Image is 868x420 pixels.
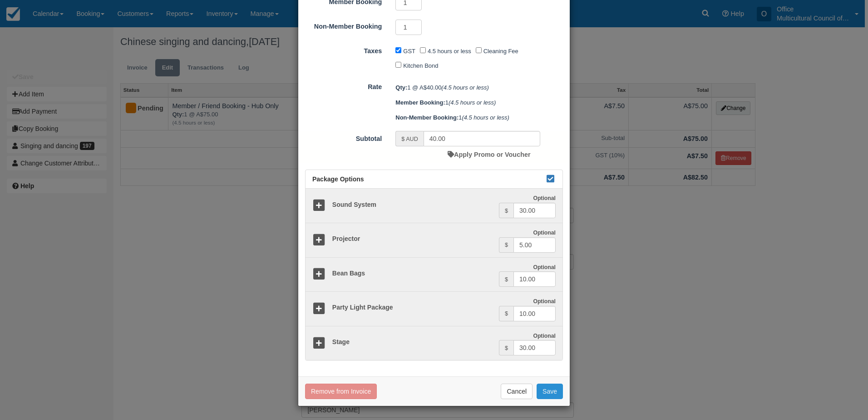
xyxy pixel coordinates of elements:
[501,384,533,399] button: Cancel
[428,48,471,55] label: 4.5 hours or less
[325,201,499,208] h5: Sound System
[306,326,562,360] a: Stage Optional $
[537,384,563,399] button: Save
[533,264,556,270] strong: Optional
[533,298,556,305] strong: Optional
[441,84,488,91] em: (4.5 hours or less)
[306,223,562,258] a: Projector Optional $
[325,339,499,345] h5: Stage
[298,131,389,144] label: Subtotal
[298,79,389,92] label: Rate
[403,48,415,55] label: GST
[403,62,438,69] label: Kitchen Bond
[505,345,508,351] small: $
[312,175,364,183] span: Package Options
[483,48,518,55] label: Cleaning Fee
[449,99,496,106] em: (4.5 hours or less)
[462,114,509,121] em: (4.5 hours or less)
[389,80,570,125] div: 1 @ A$40.00 1 1
[505,276,508,283] small: $
[325,235,499,242] h5: Projector
[395,99,445,106] strong: Member Booking
[533,230,556,236] strong: Optional
[401,136,418,142] small: $ AUD
[533,333,556,339] strong: Optional
[505,242,508,248] small: $
[306,291,562,326] a: Party Light Package Optional $
[306,257,562,292] a: Bean Bags Optional $
[395,20,422,35] input: Non-Member Booking
[505,208,508,214] small: $
[298,19,389,31] label: Non-Member Booking
[298,43,389,56] label: Taxes
[395,84,407,91] strong: Qty
[325,304,499,311] h5: Party Light Package
[305,384,377,399] button: Remove from Invoice
[448,151,530,158] a: Apply Promo or Voucher
[533,195,556,201] strong: Optional
[395,114,459,121] strong: Non-Member Booking
[306,189,562,223] a: Sound System Optional $
[325,270,499,277] h5: Bean Bags
[505,310,508,317] small: $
